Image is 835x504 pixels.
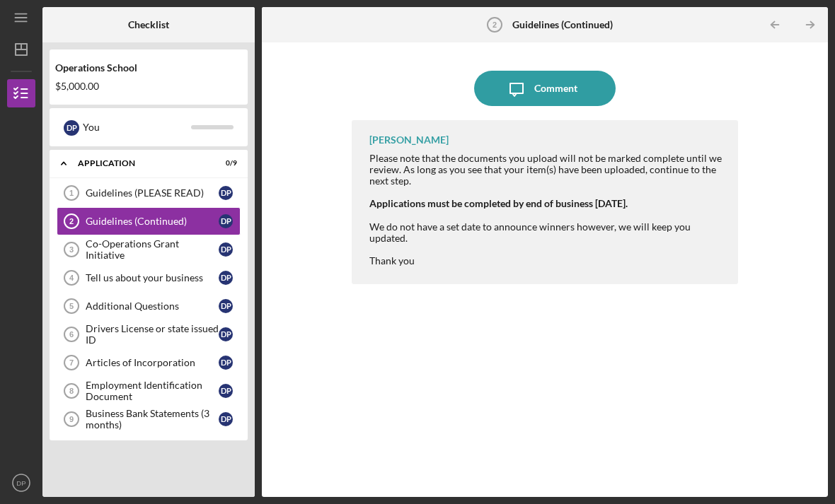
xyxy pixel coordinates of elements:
div: D P [64,120,79,136]
div: Operations School [55,62,242,74]
tspan: 4 [69,274,74,282]
strong: Applications must be completed by end of business [DATE]. [369,197,628,209]
a: 8Employment Identification DocumentDP [57,377,241,405]
div: You [83,115,191,139]
button: Comment [474,71,616,106]
tspan: 8 [69,387,74,395]
div: Additional Questions [86,300,219,312]
div: Comment [534,71,577,106]
text: DP [16,479,25,487]
div: D P [219,384,233,398]
div: Employment Identification Document [86,380,219,402]
div: Application [78,159,202,168]
a: 2Guidelines (Continued)DP [57,207,241,235]
tspan: 6 [69,330,74,339]
div: We do not have a set date to announce winners however, we will keep you updated. [369,221,724,244]
div: Tell us about your business [86,272,219,283]
div: D P [219,327,233,341]
a: 4Tell us about your businessDP [57,264,241,292]
tspan: 7 [69,358,74,367]
a: 5Additional QuestionsDP [57,292,241,320]
div: [PERSON_NAME] [369,134,449,146]
a: 9Business Bank Statements (3 months)DP [57,405,241,433]
div: 0 / 9 [212,159,237,168]
tspan: 9 [69,415,74,423]
a: 1Guidelines (PLEASE READ)DP [57,179,241,207]
a: 7Articles of IncorporationDP [57,348,241,377]
div: D P [219,242,233,257]
tspan: 2 [493,20,497,29]
div: D P [219,271,233,285]
div: Thank you [369,255,724,266]
div: D P [219,356,233,370]
div: Business Bank Statements (3 months) [86,408,219,430]
a: 6Drivers License or state issued IDDP [57,320,241,348]
a: 3Co-Operations Grant InitiativeDP [57,235,241,264]
div: Drivers License or state issued ID [86,323,219,346]
div: Co-Operations Grant Initiative [86,238,219,261]
div: Articles of Incorporation [86,357,219,368]
div: Guidelines (Continued) [86,216,219,227]
div: Please note that the documents you upload will not be marked complete until we review. As long as... [369,153,724,187]
tspan: 1 [69,189,74,197]
div: D P [219,186,233,200]
b: Checklist [128,19,169,30]
button: DP [7,469,35,497]
b: Guidelines (Continued) [512,19,613,30]
div: D P [219,214,233,228]
div: $5,000.00 [55,81,242,92]
tspan: 2 [69,217,74,225]
div: Guidelines (PLEASE READ) [86,187,219,199]
tspan: 3 [69,245,74,254]
tspan: 5 [69,302,74,310]
div: D P [219,412,233,426]
div: D P [219,299,233,313]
